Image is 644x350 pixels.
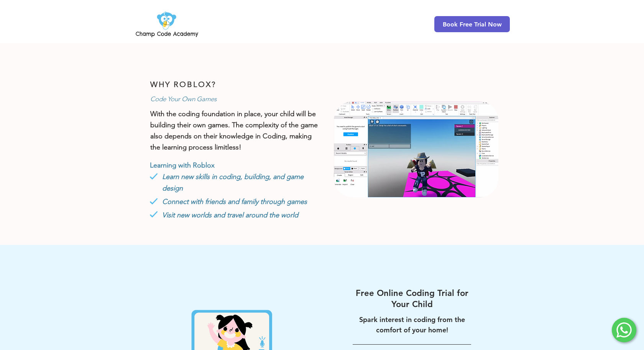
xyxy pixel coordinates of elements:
span: Connect with friends and family through games [162,197,307,206]
a: Book Free Trial Now [434,16,510,32]
p: Spark interest in coding from the comfort of your home! [353,314,471,335]
span: Learning with Roblox [150,161,215,169]
p: With the coding foundation in place, your child will be building their own games. The complexity ... [150,108,323,153]
span: Visit new worlds and travel around the world [162,211,298,219]
span: WHY ROBLOX? [150,80,216,89]
span: Learn new skills in coding, building, and game design [162,173,304,192]
a: Free Online Coding Trial for Your Child [353,288,471,310]
img: Roblox ss.PNG [334,101,498,197]
span: Book Free Trial Now [443,21,502,28]
img: Champ Code Academy Logo PNG.png [134,9,200,39]
span: Code Your Own Games [150,95,217,103]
